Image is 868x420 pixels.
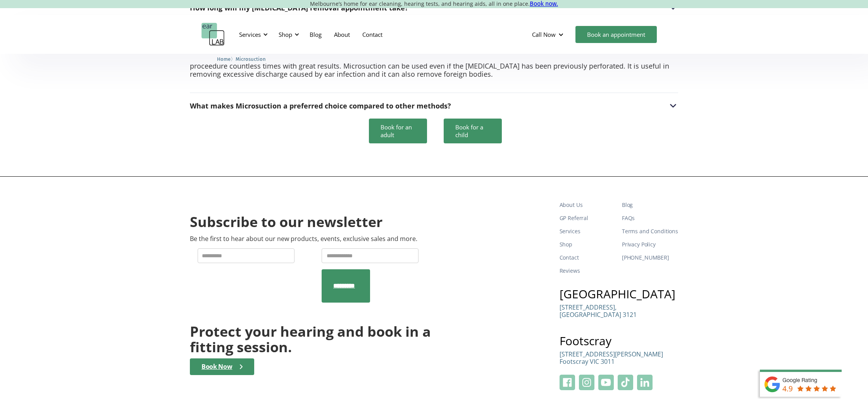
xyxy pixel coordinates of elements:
[190,45,678,86] nav: Is microsuction safe?Is microsuction safe?
[526,23,572,46] div: Call Now
[190,213,382,231] h2: Subscribe to our newsletter
[444,119,502,143] a: Book for a child
[356,23,389,46] a: Contact
[560,288,678,300] h3: [GEOGRAPHIC_DATA]
[217,56,231,62] span: Home
[369,119,427,143] a: Book for an adult
[560,351,663,371] a: [STREET_ADDRESS][PERSON_NAME]Footscray VIC 3011
[560,304,637,318] p: [STREET_ADDRESS], [GEOGRAPHIC_DATA] 3121
[622,238,678,251] a: Privacy Policy
[279,31,292,38] div: Shop
[217,55,231,62] a: Home
[532,31,556,38] div: Call Now
[622,198,678,212] a: Blog
[560,251,616,264] a: Contact
[190,45,678,78] p: Yes. Medical specialists around the world regard aural microsuction as the safest, most effective...
[190,4,408,12] div: How long will my [MEDICAL_DATA] removal appointment take?
[201,363,232,370] div: Book Now
[328,23,356,46] a: About
[190,102,451,110] div: What makes Microsuction a preferred choice compared to other methods?
[637,375,653,390] img: Linkeidn Logo
[560,375,575,390] img: Facebook Logo
[303,23,328,46] a: Blog
[668,101,678,111] img: What makes Microsuction a preferred choice compared to other methods?
[190,235,417,243] p: Be the first to hear about our new products, events, exclusive sales and more.
[560,225,616,238] a: Services
[201,23,225,46] a: home
[575,26,657,43] a: Book an appointment
[560,351,663,365] p: [STREET_ADDRESS][PERSON_NAME] Footscray VIC 3011
[579,375,594,390] img: Instagram Logo
[560,264,616,277] a: Reviews
[560,198,616,212] a: About Us
[217,55,236,63] li: 〉
[274,23,301,46] div: Shop
[560,238,616,251] a: Shop
[236,56,266,62] span: Microsuction
[560,335,678,347] h3: Footscray
[190,101,678,111] div: What makes Microsuction a preferred choice compared to other methods?What makes Microsuction a pr...
[190,324,431,355] h2: Protect your hearing and book in a fitting session.
[234,23,270,46] div: Services
[239,31,261,38] div: Services
[190,358,254,375] a: Book Now
[190,248,431,303] form: Newsletter Form
[622,251,678,264] a: [PHONE_NUMBER]
[560,212,616,225] a: GP Referral
[198,269,315,300] iframe: reCAPTCHA
[236,55,266,62] a: Microsuction
[622,225,678,238] a: Terms and Conditions
[560,304,637,324] a: [STREET_ADDRESS],[GEOGRAPHIC_DATA] 3121
[622,212,678,225] a: FAQs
